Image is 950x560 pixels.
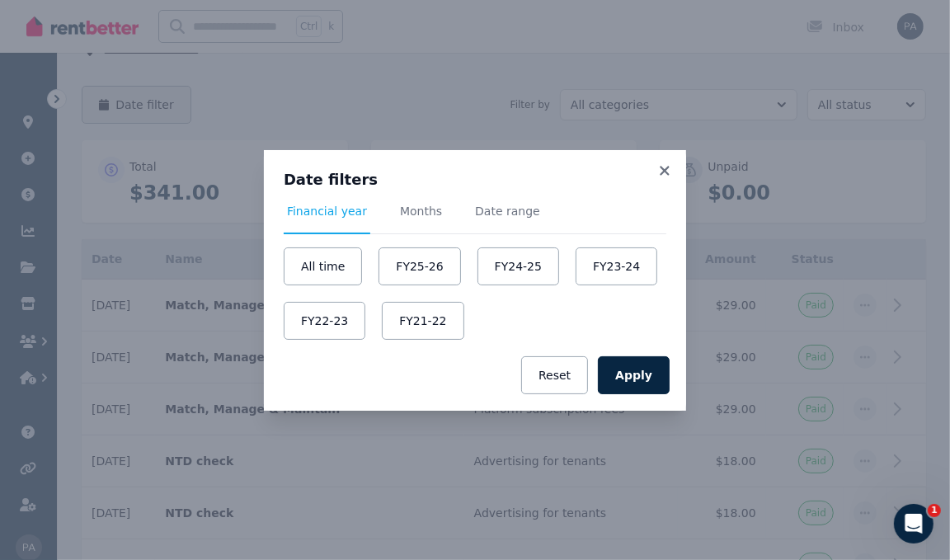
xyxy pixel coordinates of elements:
button: FY23-24 [576,247,657,285]
iframe: Intercom live chat [894,504,934,544]
span: Financial year [287,203,367,219]
button: FY24-25 [477,247,559,285]
button: FY22-23 [284,302,365,340]
span: 1 [928,504,941,517]
h3: Date filters [284,170,666,190]
nav: Tabs [284,203,666,234]
button: FY21-22 [382,302,463,340]
span: Date range [475,203,540,219]
span: Months [400,203,442,219]
button: Apply [598,356,670,394]
button: Reset [521,356,588,394]
button: All time [284,247,362,285]
button: FY25-26 [379,247,460,285]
